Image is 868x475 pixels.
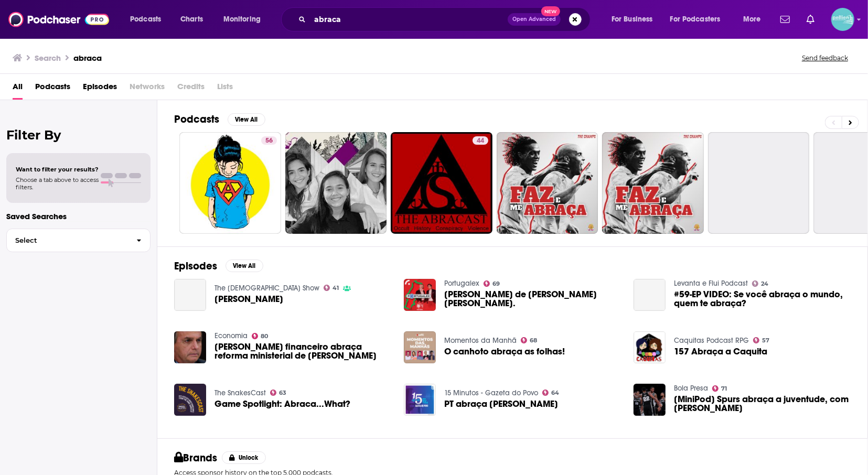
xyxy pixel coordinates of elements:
span: [PERSON_NAME] financeiro abraça reforma ministerial de [PERSON_NAME] [215,342,391,360]
img: PT abraça Arthur Lira [404,384,436,416]
span: PT abraça [PERSON_NAME] [444,400,558,408]
span: Open Advanced [512,17,556,22]
a: Levanta e Flui Podcast [674,279,748,288]
a: 56 [179,132,281,234]
a: Game Spotlight: Abraca...What? [215,400,350,408]
span: 71 [721,386,727,391]
span: Charts [180,12,203,27]
a: 64 [542,390,560,396]
img: Mercado financeiro abraça reforma ministerial de Bolsonaro [174,331,206,363]
a: #59-EP VIDEO: Se você abraça o mundo, quem te abraça? [634,279,666,311]
a: 71 [712,385,727,392]
button: open menu [663,11,736,28]
a: Marcelo Rebelo de Sousa abraça Melania Trump. [444,290,621,308]
span: 69 [492,282,500,286]
button: Open AdvancedNew [508,13,561,26]
a: 80 [252,333,269,339]
span: Want to filter your results? [16,166,99,173]
button: View All [228,113,265,126]
a: Caquitas Podcast RPG [674,336,749,345]
img: O canhoto abraça as folhas! [404,331,436,363]
button: Unlock [222,451,266,464]
span: [PERSON_NAME] [215,295,283,304]
span: More [743,12,761,27]
a: Podcasts [35,78,70,100]
img: [MiniPod] Spurs abraça a juventude, com Bruno Pongas [634,384,666,416]
span: 63 [279,391,286,395]
a: Episodes [83,78,117,100]
a: 157 Abraça a Caquita [674,347,767,356]
a: Bola Presa [674,384,708,393]
span: Podcasts [130,12,161,27]
a: PodcastsView All [174,113,265,126]
a: 15 Minutos - Gazeta do Povo [444,388,538,397]
img: Marcelo Rebelo de Sousa abraça Melania Trump. [404,279,436,311]
p: Saved Searches [6,211,151,221]
a: Show notifications dropdown [776,10,794,28]
span: 80 [261,334,268,339]
img: User Profile [831,8,854,31]
span: Credits [177,78,205,100]
a: EpisodesView All [174,260,263,273]
h2: Brands [174,451,218,465]
button: Show profile menu [831,8,854,31]
a: Abraca Danielle [174,279,206,311]
button: Send feedback [799,53,851,62]
span: New [541,6,560,16]
a: The Transgender Show [215,284,319,293]
span: Select [7,237,128,244]
span: 57 [762,338,769,343]
span: Lists [217,78,233,100]
a: 69 [484,280,500,287]
a: All [13,78,23,100]
span: [MiniPod] Spurs abraça a juventude, com [PERSON_NAME] [674,395,851,413]
a: Momentos da Manhã [444,336,517,345]
a: The SnakesCast [215,388,266,397]
h2: Podcasts [174,113,219,126]
button: View All [226,260,263,272]
a: 44 [473,136,488,145]
a: 57 [753,337,770,343]
h3: abraca [73,53,102,63]
a: 56 [261,136,277,145]
div: Search podcasts, credits, & more... [291,7,601,31]
h2: Filter By [6,127,151,143]
a: Mercado financeiro abraça reforma ministerial de Bolsonaro [215,342,391,360]
span: 68 [530,338,537,343]
a: PT abraça Arthur Lira [444,400,558,408]
button: Select [6,229,151,252]
a: 63 [270,390,287,396]
h2: Episodes [174,260,217,273]
img: Podchaser - Follow, Share and Rate Podcasts [8,9,109,29]
span: 64 [551,391,559,395]
img: Game Spotlight: Abraca...What? [174,384,206,416]
a: Charts [174,11,209,28]
span: 56 [265,136,273,146]
a: Abraca Danielle [215,295,283,304]
span: Choose a tab above to access filters. [16,176,99,191]
a: 44 [391,132,492,234]
img: 157 Abraça a Caquita [634,331,666,363]
a: Portugalex [444,279,479,288]
a: #59-EP VIDEO: Se você abraça o mundo, quem te abraça? [674,290,851,308]
a: 68 [521,337,538,343]
span: [PERSON_NAME] de [PERSON_NAME] [PERSON_NAME]. [444,290,621,308]
span: 41 [333,286,339,290]
input: Search podcasts, credits, & more... [310,11,508,28]
span: O canhoto abraça as folhas! [444,347,565,356]
span: For Business [612,12,653,27]
span: Monitoring [223,12,261,27]
a: [MiniPod] Spurs abraça a juventude, com Bruno Pongas [674,395,851,413]
button: open menu [216,11,274,28]
span: Logged in as JessicaPellien [831,8,854,31]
